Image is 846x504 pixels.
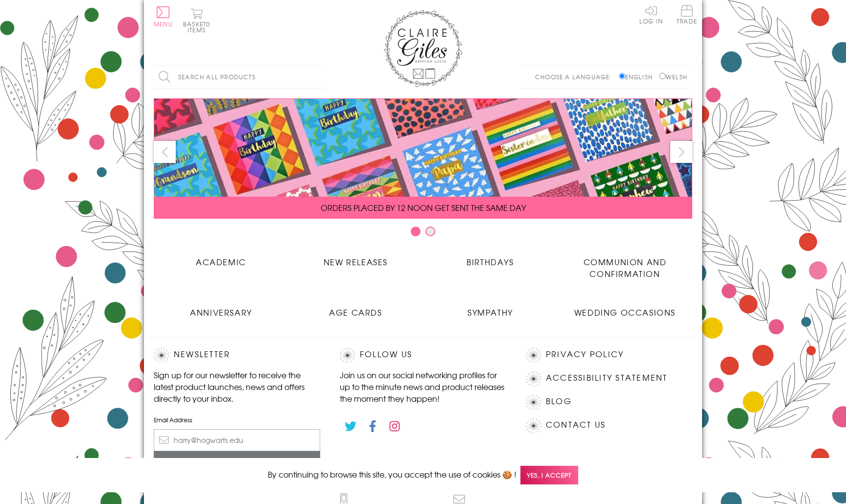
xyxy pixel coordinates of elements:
span: Sympathy [468,306,513,318]
label: Welsh [659,72,687,81]
button: Carousel Page 2 [425,227,435,236]
a: Academic [154,249,288,268]
a: Sympathy [423,299,558,318]
a: Contact Us [546,418,606,432]
span: New Releases [324,256,388,268]
p: Join us on our social networking profiles for up to the minute news and product releases the mome... [340,369,506,404]
p: Choose a language: [535,72,617,81]
a: Trade [677,5,697,26]
button: Basket0 items [183,8,210,33]
input: Subscribe [154,451,320,473]
input: Search all products [154,66,325,88]
button: Menu [154,6,173,27]
a: New Releases [288,249,423,268]
span: Anniversary [190,306,252,318]
span: Communion and Confirmation [584,256,667,279]
h2: Follow Us [340,348,506,363]
span: Age Cards [329,306,382,318]
a: Wedding Occasions [558,299,692,318]
span: Menu [154,20,173,28]
a: Age Cards [288,299,423,318]
label: Email Address [154,415,320,424]
a: Accessibility Statement [546,371,668,385]
span: ORDERS PLACED BY 12 NOON GET SENT THE SAME DAY [321,202,526,213]
a: Anniversary [154,299,288,318]
h2: Newsletter [154,348,320,363]
span: 0 items [188,20,210,34]
a: Blog [546,395,572,408]
a: Privacy Policy [546,348,624,361]
input: harry@hogwarts.edu [154,429,320,451]
input: English [619,73,625,79]
a: Birthdays [423,249,558,268]
button: prev [154,141,176,163]
button: Carousel Page 1 (Current Slide) [411,227,421,236]
div: Carousel Pagination [154,226,692,241]
a: Communion and Confirmation [558,249,692,279]
span: Yes, I accept [520,466,578,485]
span: Trade [677,5,697,24]
input: Welsh [659,73,666,79]
label: English [619,72,658,81]
a: Log In [639,5,663,24]
span: Wedding Occasions [574,306,676,318]
input: Search [315,66,325,88]
span: Academic [196,256,246,268]
span: Birthdays [467,256,514,268]
button: next [670,141,692,163]
p: Sign up for our newsletter to receive the latest product launches, news and offers directly to yo... [154,369,320,404]
img: Claire Giles Greetings Cards [384,10,462,87]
